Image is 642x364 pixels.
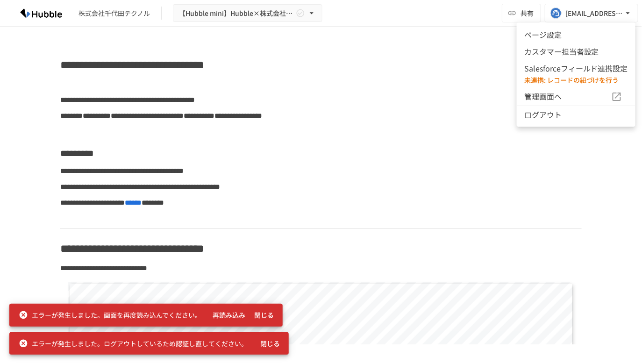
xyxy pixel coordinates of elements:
[517,26,635,43] li: ページ設定
[517,106,635,123] li: ログアウト
[249,307,279,324] button: 閉じる
[255,335,285,352] button: 閉じる
[517,43,635,60] li: カスタマー担当者設定
[19,335,248,352] div: エラーが発生しました。ログアウトしているため認証し直してください。
[209,307,249,324] button: 再読み込み
[524,91,611,103] span: 管理画面へ
[524,75,628,85] h6: 未連携: レコードの紐づけを行う
[19,307,201,323] div: エラーが発生しました。画面を再度読み込んでください。
[524,63,628,75] p: Salesforceフィールド連携設定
